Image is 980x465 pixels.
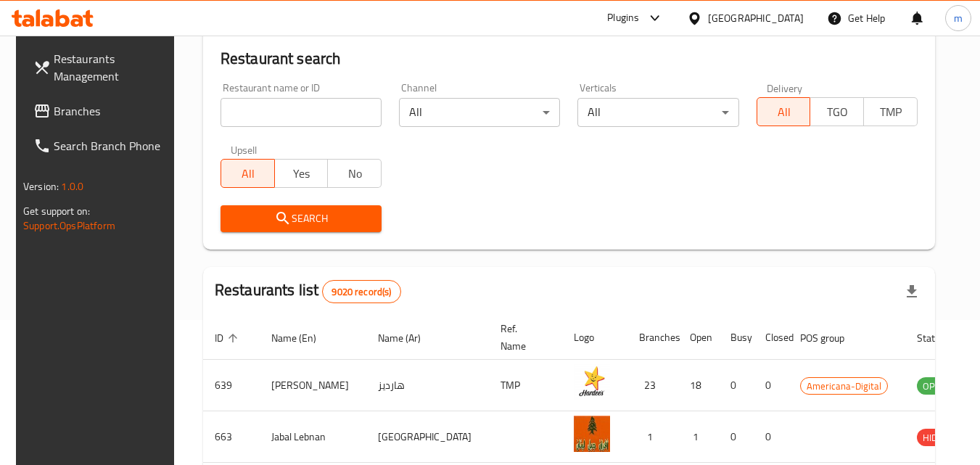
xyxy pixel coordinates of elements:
td: 639 [203,360,260,411]
img: Hardee's [574,364,610,400]
span: 1.0.0 [61,177,83,196]
a: Support.OpsPlatform [23,216,115,235]
td: 23 [627,360,678,411]
span: TGO [816,102,858,123]
span: Restaurants Management [54,50,168,85]
button: No [327,159,382,188]
div: [GEOGRAPHIC_DATA] [708,10,804,26]
h2: Restaurants list [215,279,401,303]
span: Version: [23,177,59,196]
div: All [399,98,560,127]
div: All [577,98,738,127]
a: Branches [22,94,180,128]
th: Branches [627,316,678,360]
span: 9020 record(s) [323,285,400,299]
span: Get support on: [23,202,90,221]
span: Search [232,210,370,228]
span: Name (En) [271,329,335,347]
span: Branches [54,102,168,120]
span: TMP [870,102,912,123]
span: Americana-Digital [801,378,887,395]
label: Upsell [231,144,258,155]
td: Jabal Lebnan [260,411,366,463]
td: 1 [678,411,719,463]
td: 0 [719,411,754,463]
td: 0 [754,360,788,411]
button: All [221,159,275,188]
td: هارديز [366,360,489,411]
th: Logo [562,316,627,360]
span: Ref. Name [501,320,545,355]
span: Name (Ar) [378,329,440,347]
td: 1 [627,411,678,463]
td: [GEOGRAPHIC_DATA] [366,411,489,463]
span: All [227,163,269,184]
th: Closed [754,316,788,360]
span: Search Branch Phone [54,137,168,155]
h2: Restaurant search [221,48,918,70]
button: TMP [863,97,918,126]
div: Export file [894,274,929,309]
span: POS group [800,329,863,347]
span: Yes [281,163,323,184]
div: OPEN [917,377,952,395]
td: TMP [489,360,562,411]
button: Yes [274,159,329,188]
span: ID [215,329,242,347]
input: Search for restaurant name or ID.. [221,98,382,127]
span: All [763,102,805,123]
button: TGO [810,97,864,126]
td: 18 [678,360,719,411]
td: 0 [754,411,788,463]
span: OPEN [917,378,952,395]
a: Restaurants Management [22,41,180,94]
span: m [954,10,963,26]
span: Status [917,329,964,347]
img: Jabal Lebnan [574,416,610,452]
div: Plugins [607,9,639,27]
a: Search Branch Phone [22,128,180,163]
td: 663 [203,411,260,463]
label: Delivery [767,83,803,93]
td: 0 [719,360,754,411]
div: Total records count [322,280,400,303]
button: All [757,97,811,126]
span: HIDDEN [917,429,960,446]
span: No [334,163,376,184]
th: Busy [719,316,754,360]
button: Search [221,205,382,232]
th: Open [678,316,719,360]
td: [PERSON_NAME] [260,360,366,411]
